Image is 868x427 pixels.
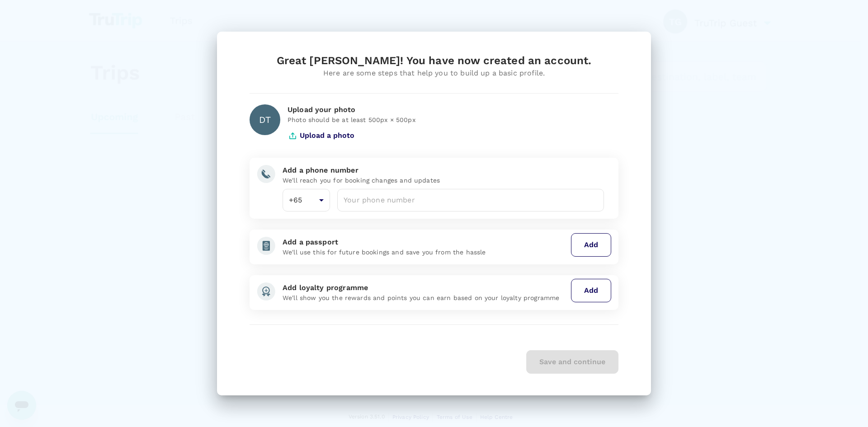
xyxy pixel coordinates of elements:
[283,165,604,176] div: Add a phone number
[257,237,275,255] img: add-passport
[283,189,330,211] div: +65
[250,104,280,135] div: DT
[288,115,618,124] p: Photo should be at least 500px × 500px
[283,293,567,302] p: We'll show you the rewards and points you can earn based on your loyalty programme
[288,124,354,147] button: Upload a photo
[283,176,604,185] p: We'll reach you for booking changes and updates
[337,189,604,211] input: Your phone number
[250,68,618,79] div: Here are some steps that help you to build up a basic profile.
[283,237,567,248] div: Add a passport
[283,282,567,293] div: Add loyalty programme
[283,248,567,257] p: We'll use this for future bookings and save you from the hassle
[250,53,618,68] div: Great [PERSON_NAME]! You have now created an account.
[257,282,275,300] img: add-loyalty
[257,165,275,183] img: add-phone-number
[289,196,302,204] span: +65
[571,233,611,257] button: Add
[288,104,618,115] div: Upload your photo
[571,279,611,302] button: Add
